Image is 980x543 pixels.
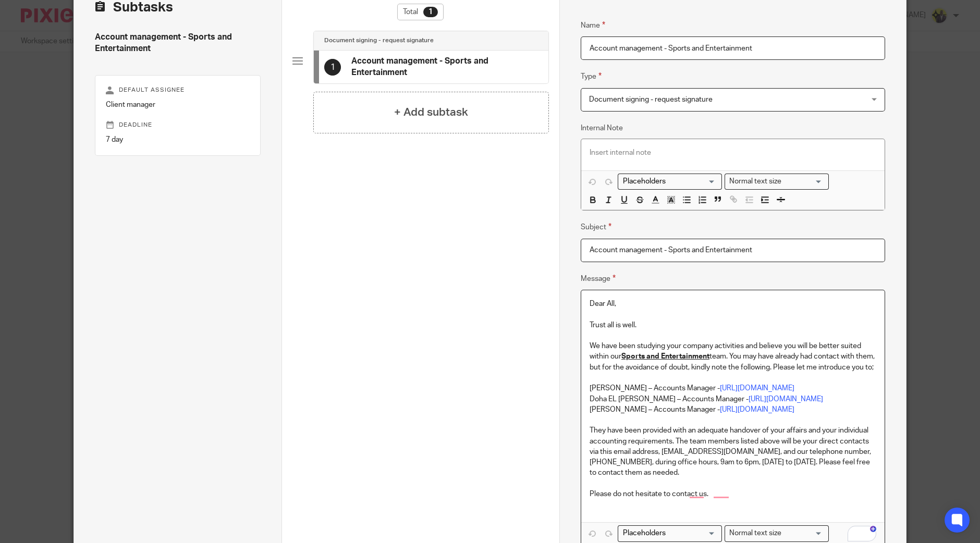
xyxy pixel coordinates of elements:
[351,56,538,78] h4: Account management - Sports and Entertainment
[324,59,341,76] div: 1
[618,174,722,190] div: Placeholders
[720,406,794,413] a: [URL][DOMAIN_NAME]
[397,4,444,20] div: Total
[618,174,722,190] div: Search for option
[590,489,876,499] p: Please do not hesitate to contact us.
[581,19,605,31] label: Name
[423,7,438,17] div: 1
[581,70,602,82] label: Type
[590,299,876,309] p: Dear All,
[106,134,250,145] p: 7 day
[106,100,250,110] p: Client manager
[589,96,713,103] span: Document signing - request signature
[95,32,261,54] h4: Account management - Sports and Entertainment
[590,404,876,415] p: [PERSON_NAME] – Accounts Manager -
[394,104,468,120] h4: + Add subtask
[581,221,611,233] label: Subject
[590,394,876,404] p: Doha EL [PERSON_NAME] – Accounts Manager -
[581,123,623,133] label: Internal Note
[106,121,250,129] p: Deadline
[725,174,829,190] div: Search for option
[727,176,784,187] span: Normal text size
[581,290,885,522] div: To enrich screen reader interactions, please activate Accessibility in Grammarly extension settings
[618,525,722,541] div: Search for option
[720,385,794,392] a: [URL][DOMAIN_NAME]
[785,528,823,539] input: Search for option
[619,176,716,187] input: Search for option
[581,273,616,285] label: Message
[590,383,876,393] p: [PERSON_NAME] – Accounts Manager -
[590,425,876,478] p: They have been provided with an adequate handover of your affairs and your individual accounting ...
[727,528,784,539] span: Normal text size
[590,320,876,330] p: Trust all is well.
[725,174,829,190] div: Text styles
[324,36,434,45] h4: Document signing - request signature
[749,396,823,403] a: [URL][DOMAIN_NAME]
[619,528,716,539] input: Search for option
[106,86,250,94] p: Default assignee
[725,525,829,541] div: Search for option
[621,353,709,360] u: Sports and Entertainment
[590,341,876,373] p: We have been studying your company activities and believe you will be better suited within our te...
[581,239,885,262] input: Insert subject
[618,525,722,541] div: Placeholders
[725,525,829,541] div: Text styles
[785,176,823,187] input: Search for option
